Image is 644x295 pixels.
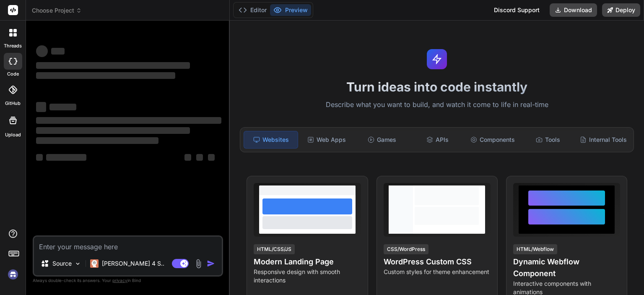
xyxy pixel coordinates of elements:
[194,259,203,269] img: attachment
[550,3,597,17] button: Download
[90,259,99,268] img: Claude 4 Sonnet
[36,117,221,124] span: ‌
[602,3,640,17] button: Deploy
[33,277,223,285] p: Always double-check its answers. Your in Bind
[102,259,164,268] p: [PERSON_NAME] 4 S..
[244,131,298,149] div: Websites
[74,260,81,267] img: Pick Models
[384,244,428,254] div: CSS/WordPress
[235,4,270,16] button: Editor
[513,244,557,254] div: HTML/Webflow
[51,48,65,55] span: ‌
[513,256,620,279] h4: Dynamic Webflow Component
[4,42,22,50] label: threads
[384,268,491,276] p: Custom styles for theme enhancement
[410,131,464,149] div: APIs
[46,154,86,161] span: ‌
[207,259,215,268] img: icon
[184,154,191,161] span: ‌
[489,3,545,17] div: Discord Support
[7,70,19,78] label: code
[521,131,575,149] div: Tools
[6,267,20,282] img: signin
[235,99,639,110] p: Describe what you want to build, and watch it come to life in real-time
[355,131,409,149] div: Games
[254,268,361,285] p: Responsive design with smooth interactions
[208,154,215,161] span: ‌
[235,79,639,94] h1: Turn ideas into code instantly
[36,62,190,69] span: ‌
[36,102,46,112] span: ‌
[466,131,519,149] div: Components
[32,6,82,15] span: Choose Project
[36,154,43,161] span: ‌
[36,127,190,134] span: ‌
[576,131,630,149] div: Internal Tools
[254,244,295,254] div: HTML/CSS/JS
[254,256,361,268] h4: Modern Landing Page
[5,131,21,138] label: Upload
[384,256,491,268] h4: WordPress Custom CSS
[112,278,127,283] span: privacy
[196,154,203,161] span: ‌
[52,259,72,268] p: Source
[49,104,76,110] span: ‌
[300,131,353,149] div: Web Apps
[5,100,21,107] label: GitHub
[36,72,175,79] span: ‌
[270,4,311,16] button: Preview
[36,137,158,144] span: ‌
[36,45,48,57] span: ‌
